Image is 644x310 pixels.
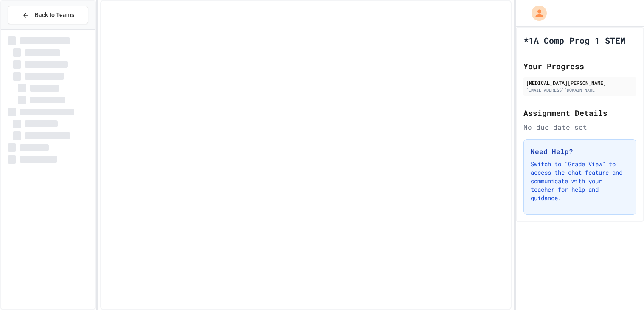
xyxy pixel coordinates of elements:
p: Switch to "Grade View" to access the chat feature and communicate with your teacher for help and ... [531,160,629,202]
div: No due date set [523,122,636,132]
div: [MEDICAL_DATA][PERSON_NAME] [526,79,634,87]
h1: *1A Comp Prog 1 STEM [523,34,625,46]
div: [EMAIL_ADDRESS][DOMAIN_NAME] [526,87,634,93]
span: Back to Teams [35,11,74,20]
div: My Account [523,3,549,23]
h2: Your Progress [523,60,636,72]
button: Back to Teams [8,6,88,24]
h2: Assignment Details [523,107,636,119]
h3: Need Help? [531,146,629,156]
